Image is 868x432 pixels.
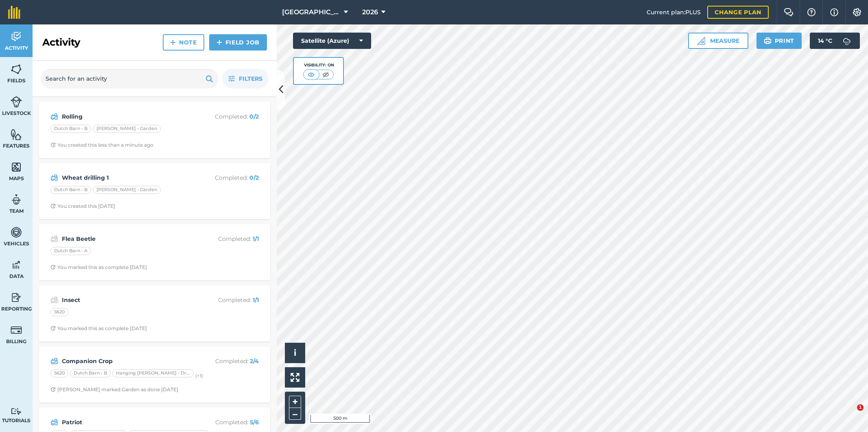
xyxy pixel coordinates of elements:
strong: Insect [62,295,191,304]
button: Print [756,33,802,49]
div: Dutch Barn - B [50,186,91,194]
a: Companion CropCompleted: 2/45620Dutch Barn - BHanging [PERSON_NAME] - Driveway(+1)Clock with arro... [44,351,265,398]
img: Clock with arrow pointing clockwise [50,142,56,148]
img: Ruler icon [697,37,705,45]
p: Completed : [194,418,259,427]
button: + [289,396,301,408]
button: 14 °C [810,33,860,49]
strong: 1 / 1 [253,296,259,304]
strong: Wheat drilling 1 [62,173,191,182]
input: Search for an activity [41,69,218,88]
strong: 0 / 2 [249,174,259,181]
div: Visibility: On [303,62,334,68]
button: – [289,408,301,420]
p: Completed : [194,234,259,243]
div: You created this less than a minute ago [50,142,153,148]
span: [GEOGRAPHIC_DATA] [282,7,341,17]
strong: Patriot [62,418,191,427]
span: 2026 [362,7,378,17]
small: (+ 1 ) [195,373,203,379]
button: Measure [688,33,748,49]
strong: 0 / 2 [249,113,259,120]
div: Dutch Barn - B [70,369,111,377]
span: 14 ° C [818,33,832,49]
img: svg+xml;base64,PD94bWwgdmVyc2lvbj0iMS4wIiBlbmNvZGluZz0idXRmLTgiPz4KPCEtLSBHZW5lcmF0b3I6IEFkb2JlIE... [11,291,22,304]
button: Filters [222,69,269,88]
img: svg+xml;base64,PHN2ZyB4bWxucz0iaHR0cDovL3d3dy53My5vcmcvMjAwMC9zdmciIHdpZHRoPSIxNyIgaGVpZ2h0PSIxNy... [830,7,838,17]
img: fieldmargin Logo [8,6,20,19]
strong: Flea Beetle [62,234,191,243]
img: svg+xml;base64,PHN2ZyB4bWxucz0iaHR0cDovL3d3dy53My5vcmcvMjAwMC9zdmciIHdpZHRoPSIxNCIgaGVpZ2h0PSIyNC... [170,37,176,47]
strong: 1 / 1 [253,235,259,242]
div: You marked this as complete [DATE] [50,325,147,332]
span: Current plan : PLUS [647,8,701,17]
div: Dutch Barn - A [50,247,91,255]
img: svg+xml;base64,PD94bWwgdmVyc2lvbj0iMS4wIiBlbmNvZGluZz0idXRmLTgiPz4KPCEtLSBHZW5lcmF0b3I6IEFkb2JlIE... [839,33,855,49]
p: Completed : [194,295,259,304]
button: Satellite (Azure) [293,33,371,49]
img: svg+xml;base64,PD94bWwgdmVyc2lvbj0iMS4wIiBlbmNvZGluZz0idXRmLTgiPz4KPCEtLSBHZW5lcmF0b3I6IEFkb2JlIE... [50,112,58,121]
a: Wheat drilling 1Completed: 0/2Dutch Barn - B[PERSON_NAME] - GardenClock with arrow pointing clock... [44,168,265,214]
p: Completed : [194,112,259,121]
a: Flea BeetleCompleted: 1/1Dutch Barn - AClock with arrow pointing clockwiseYou marked this as comp... [44,229,265,276]
img: Clock with arrow pointing clockwise [50,203,56,209]
a: InsectCompleted: 1/15620Clock with arrow pointing clockwiseYou marked this as complete [DATE] [44,290,265,337]
strong: 5 / 6 [250,419,259,426]
div: Hanging [PERSON_NAME] - Driveway [112,369,194,377]
img: svg+xml;base64,PD94bWwgdmVyc2lvbj0iMS4wIiBlbmNvZGluZz0idXRmLTgiPz4KPCEtLSBHZW5lcmF0b3I6IEFkb2JlIE... [11,259,22,271]
iframe: Intercom live chat [840,404,860,424]
a: Field Job [209,34,267,51]
img: svg+xml;base64,PD94bWwgdmVyc2lvbj0iMS4wIiBlbmNvZGluZz0idXRmLTgiPz4KPCEtLSBHZW5lcmF0b3I6IEFkb2JlIE... [11,194,22,206]
strong: 2 / 4 [250,357,259,365]
img: A cog icon [852,8,862,16]
button: i [285,343,305,363]
div: [PERSON_NAME] - Garden [93,125,161,133]
div: 5620 [50,308,68,316]
p: Completed : [194,357,259,366]
img: svg+xml;base64,PHN2ZyB4bWxucz0iaHR0cDovL3d3dy53My5vcmcvMjAwMC9zdmciIHdpZHRoPSI1MCIgaGVpZ2h0PSI0MC... [306,71,316,79]
img: svg+xml;base64,PD94bWwgdmVyc2lvbj0iMS4wIiBlbmNvZGluZz0idXRmLTgiPz4KPCEtLSBHZW5lcmF0b3I6IEFkb2JlIE... [50,417,58,427]
img: svg+xml;base64,PHN2ZyB4bWxucz0iaHR0cDovL3d3dy53My5vcmcvMjAwMC9zdmciIHdpZHRoPSI1NiIgaGVpZ2h0PSI2MC... [11,63,22,75]
span: Filters [239,74,262,83]
a: RollingCompleted: 0/2Dutch Barn - B[PERSON_NAME] - GardenClock with arrow pointing clockwiseYou c... [44,107,265,153]
img: svg+xml;base64,PD94bWwgdmVyc2lvbj0iMS4wIiBlbmNvZGluZz0idXRmLTgiPz4KPCEtLSBHZW5lcmF0b3I6IEFkb2JlIE... [50,356,58,366]
img: Clock with arrow pointing clockwise [50,264,56,270]
a: Note [163,34,204,51]
img: svg+xml;base64,PHN2ZyB4bWxucz0iaHR0cDovL3d3dy53My5vcmcvMjAwMC9zdmciIHdpZHRoPSI1NiIgaGVpZ2h0PSI2MC... [11,128,22,141]
img: svg+xml;base64,PD94bWwgdmVyc2lvbj0iMS4wIiBlbmNvZGluZz0idXRmLTgiPz4KPCEtLSBHZW5lcmF0b3I6IEFkb2JlIE... [11,324,22,336]
h2: Activity [42,36,80,49]
div: You created this [DATE] [50,203,115,209]
img: A question mark icon [807,8,816,16]
div: [PERSON_NAME] - Garden [93,186,161,194]
a: Change plan [707,6,769,19]
img: svg+xml;base64,PHN2ZyB4bWxucz0iaHR0cDovL3d3dy53My5vcmcvMjAwMC9zdmciIHdpZHRoPSI1MCIgaGVpZ2h0PSI0MC... [321,71,331,79]
img: Four arrows, one pointing top left, one top right, one bottom right and the last bottom left [291,373,300,382]
div: Dutch Barn - B [50,125,91,133]
img: svg+xml;base64,PHN2ZyB4bWxucz0iaHR0cDovL3d3dy53My5vcmcvMjAwMC9zdmciIHdpZHRoPSIxOSIgaGVpZ2h0PSIyNC... [206,74,213,84]
img: svg+xml;base64,PHN2ZyB4bWxucz0iaHR0cDovL3d3dy53My5vcmcvMjAwMC9zdmciIHdpZHRoPSIxOSIgaGVpZ2h0PSIyNC... [764,36,772,46]
img: svg+xml;base64,PD94bWwgdmVyc2lvbj0iMS4wIiBlbmNvZGluZz0idXRmLTgiPz4KPCEtLSBHZW5lcmF0b3I6IEFkb2JlIE... [11,226,22,238]
img: svg+xml;base64,PD94bWwgdmVyc2lvbj0iMS4wIiBlbmNvZGluZz0idXRmLTgiPz4KPCEtLSBHZW5lcmF0b3I6IEFkb2JlIE... [50,173,58,183]
img: svg+xml;base64,PD94bWwgdmVyc2lvbj0iMS4wIiBlbmNvZGluZz0idXRmLTgiPz4KPCEtLSBHZW5lcmF0b3I6IEFkb2JlIE... [11,96,22,108]
img: svg+xml;base64,PHN2ZyB4bWxucz0iaHR0cDovL3d3dy53My5vcmcvMjAwMC9zdmciIHdpZHRoPSIxNCIgaGVpZ2h0PSIyNC... [216,37,222,47]
div: [PERSON_NAME] marked Garden as done [DATE] [50,386,178,393]
strong: Rolling [62,112,191,121]
img: svg+xml;base64,PD94bWwgdmVyc2lvbj0iMS4wIiBlbmNvZGluZz0idXRmLTgiPz4KPCEtLSBHZW5lcmF0b3I6IEFkb2JlIE... [11,31,22,43]
div: You marked this as complete [DATE] [50,264,147,271]
img: svg+xml;base64,PHN2ZyB4bWxucz0iaHR0cDovL3d3dy53My5vcmcvMjAwMC9zdmciIHdpZHRoPSI1NiIgaGVpZ2h0PSI2MC... [11,161,22,173]
div: 5620 [50,369,68,377]
img: svg+xml;base64,PD94bWwgdmVyc2lvbj0iMS4wIiBlbmNvZGluZz0idXRmLTgiPz4KPCEtLSBHZW5lcmF0b3I6IEFkb2JlIE... [50,234,58,244]
img: svg+xml;base64,PD94bWwgdmVyc2lvbj0iMS4wIiBlbmNvZGluZz0idXRmLTgiPz4KPCEtLSBHZW5lcmF0b3I6IEFkb2JlIE... [50,295,58,305]
span: 1 [857,404,864,411]
img: svg+xml;base64,PD94bWwgdmVyc2lvbj0iMS4wIiBlbmNvZGluZz0idXRmLTgiPz4KPCEtLSBHZW5lcmF0b3I6IEFkb2JlIE... [11,408,22,415]
img: Clock with arrow pointing clockwise [50,326,56,331]
p: Completed : [194,173,259,182]
span: i [294,348,296,358]
strong: Companion Crop [62,357,191,366]
img: Two speech bubbles overlapping with the left bubble in the forefront [784,8,794,16]
img: Clock with arrow pointing clockwise [50,387,56,392]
